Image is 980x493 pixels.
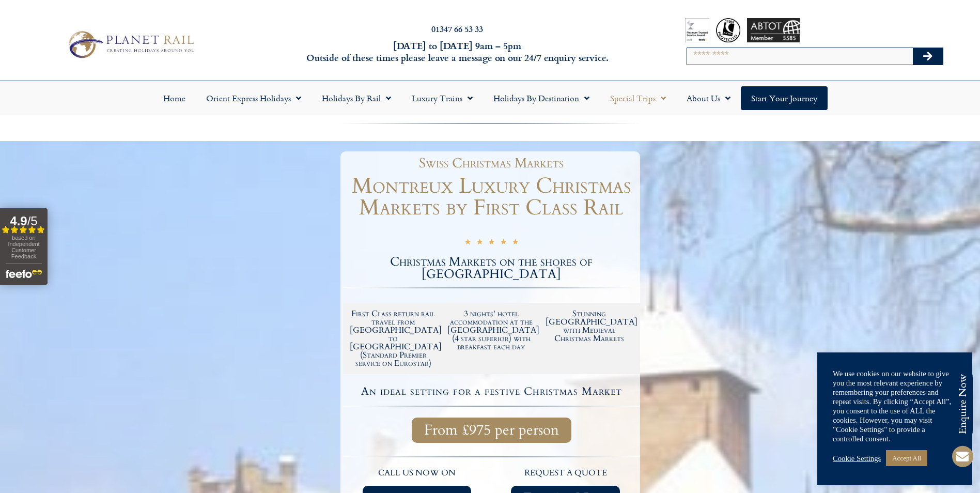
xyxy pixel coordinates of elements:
i: ★ [476,237,483,249]
a: Start your Journey [741,86,828,110]
a: Holidays by Destination [483,86,600,110]
a: Special Trips [600,86,676,110]
h2: First Class return rail travel from [GEOGRAPHIC_DATA] to [GEOGRAPHIC_DATA] (Standard Premier serv... [350,310,438,367]
i: ★ [500,237,507,249]
div: 5/5 [464,236,519,249]
a: 01347 66 53 33 [431,23,483,35]
a: Accept All [886,450,927,466]
h1: Montreux Luxury Christmas Markets by First Class Rail [343,175,640,219]
div: We use cookies on our website to give you the most relevant experience by remembering your prefer... [833,369,957,443]
button: Search [913,48,943,65]
img: Planet Rail Train Holidays Logo [63,28,198,61]
a: Home [153,86,196,110]
p: call us now on [348,467,487,480]
span: From £975 per person [424,424,559,437]
i: ★ [512,237,519,249]
nav: Menu [5,86,975,110]
h1: Swiss Christmas Markets [348,157,635,170]
h2: Stunning [GEOGRAPHIC_DATA] with Medieval Christmas Markets [546,310,633,343]
h6: [DATE] to [DATE] 9am – 5pm Outside of these times please leave a message on our 24/7 enquiry serv... [264,40,651,64]
a: Holidays by Rail [312,86,401,110]
p: request a quote [496,467,635,480]
i: ★ [488,237,495,249]
a: Luxury Trains [401,86,483,110]
h2: Christmas Markets on the shores of [GEOGRAPHIC_DATA] [343,256,640,281]
a: Cookie Settings [833,454,881,463]
a: From £975 per person [412,418,571,443]
h2: 3 nights' hotel accommodation at the [GEOGRAPHIC_DATA] (4 star superior) with breakfast each day [447,310,535,351]
h4: An ideal setting for a festive Christmas Market [345,386,639,397]
a: Orient Express Holidays [196,86,312,110]
a: About Us [676,86,741,110]
i: ★ [464,237,471,249]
